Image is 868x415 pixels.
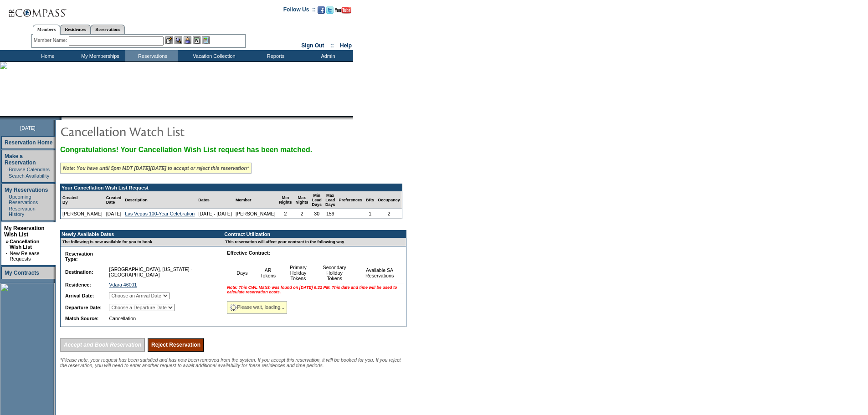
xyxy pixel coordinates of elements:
b: Reservation Type: [65,251,93,262]
img: Become our fan on Facebook [318,6,325,14]
a: Make a Reservation [5,153,36,166]
td: Member [234,191,277,209]
span: [DATE] [20,125,36,131]
img: b_edit.gif [165,36,173,44]
img: Subscribe to our YouTube Channel [335,7,351,14]
td: Description [123,191,196,209]
img: View [175,36,182,44]
a: Residences [60,25,91,34]
a: Follow us on Twitter [326,9,334,15]
td: This reservation will affect your contract in the following way [223,238,406,246]
td: 1 [364,209,376,219]
b: Departure Date: [65,305,102,310]
td: Created By [61,191,104,209]
a: Sign Out [301,42,324,49]
img: pgTtlCancellationNotification.gif [60,122,242,140]
td: My Memberships [73,50,125,61]
td: · [6,167,8,172]
img: blank.gif [62,116,62,120]
span: Congratulations! Your Cancellation Wish List request has been matched. [60,146,312,154]
td: 30 [310,209,324,219]
td: AR Tokens [253,263,282,283]
td: Secondary Holiday Tokens [314,263,355,283]
td: [DATE] [104,209,123,219]
a: My Reservations [5,187,48,193]
td: Note: This CWL Match was found on [DATE] 6:22 PM. This date and time will be used to calculate re... [225,283,404,296]
td: Max Nights [294,191,310,209]
td: · [6,206,8,217]
a: Vdara 46001 [109,282,137,287]
a: Reservations [91,25,125,34]
a: Las Vegas 100-Year Celebration [125,211,195,216]
td: Home [21,50,73,61]
a: Become our fan on Facebook [318,9,325,15]
img: Impersonate [184,36,191,44]
b: Arrival Date: [65,293,94,298]
a: Upcoming Reservations [9,194,38,205]
div: Member Name: [34,36,69,44]
a: New Release Requests [10,251,39,261]
td: · [6,194,8,205]
td: Admin [301,50,353,61]
td: Reservations [125,50,178,61]
td: 2 [294,209,310,219]
a: Search Availability [9,173,49,179]
td: 159 [324,209,337,219]
td: Min Nights [277,191,294,209]
td: Follow Us :: [283,5,316,16]
td: [PERSON_NAME] [234,209,277,219]
td: Your Cancellation Wish List Request [61,184,402,191]
a: Subscribe to our YouTube Channel [335,9,351,15]
td: · [6,173,8,179]
td: Dates [196,191,234,209]
a: Reservation History [9,206,36,217]
td: Created Date [104,191,123,209]
img: Follow us on Twitter [326,6,334,14]
span: *Please note, your request has been satisfied and has now been removed from the system. If you ac... [60,357,401,368]
i: Note: You have until 5pm MDT [DATE][DATE] to accept or reject this reservation* [63,165,249,171]
td: Preferences [337,191,365,209]
a: My Contracts [5,270,39,276]
td: Occupancy [376,191,402,209]
input: Accept and Book Reservation [60,338,145,352]
b: » [6,239,9,244]
td: · [6,251,9,261]
a: Browse Calendars [9,167,50,172]
span: :: [330,42,334,49]
td: Max Lead Days [324,191,337,209]
td: Primary Holiday Tokens [282,263,314,283]
td: The following is now available for you to book [61,238,218,246]
td: Newly Available Dates [61,231,218,238]
td: 2 [277,209,294,219]
b: Residence: [65,282,91,287]
b: Destination: [65,269,93,275]
img: promoShadowLeftCorner.gif [58,116,62,120]
a: Help [340,42,352,49]
a: My Reservation Wish List [4,225,45,238]
td: BRs [364,191,376,209]
input: Reject Reservation [148,338,204,352]
div: Please wait, loading... [227,301,287,314]
td: [GEOGRAPHIC_DATA], [US_STATE] - [GEOGRAPHIC_DATA] [107,265,215,279]
td: [DATE]- [DATE] [196,209,234,219]
td: Cancellation [107,314,215,323]
td: Vacation Collection [178,50,248,61]
td: Contract Utilization [223,231,406,238]
a: Reservation Home [5,139,52,146]
td: Available SA Reservations [355,263,404,283]
img: Reservations [193,36,200,44]
b: Effective Contract: [227,250,270,256]
a: Cancellation Wish List [10,239,39,250]
img: b_calculator.gif [202,36,210,44]
b: Match Source: [65,316,98,321]
a: Members [33,25,61,35]
td: [PERSON_NAME] [61,209,104,219]
td: 2 [376,209,402,219]
td: Days [231,263,254,283]
td: Min Lead Days [310,191,324,209]
td: Reports [248,50,301,61]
